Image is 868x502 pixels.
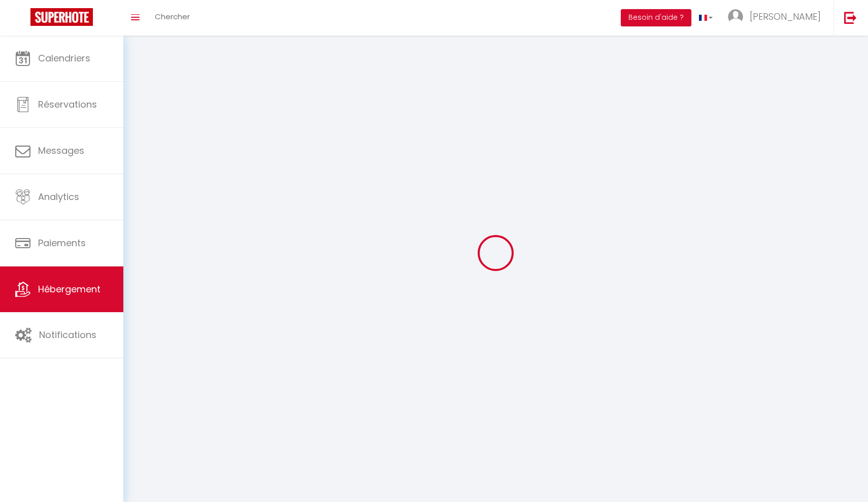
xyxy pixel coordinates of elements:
[728,9,743,24] img: ...
[155,11,190,22] span: Chercher
[38,98,97,111] span: Réservations
[39,328,96,341] span: Notifications
[38,283,101,295] span: Hébergement
[750,10,821,23] span: [PERSON_NAME]
[844,11,857,24] img: logout
[38,237,86,249] span: Paiements
[38,52,90,64] span: Calendriers
[621,9,691,26] button: Besoin d'aide ?
[38,144,84,157] span: Messages
[38,190,79,203] span: Analytics
[30,8,93,26] img: Super Booking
